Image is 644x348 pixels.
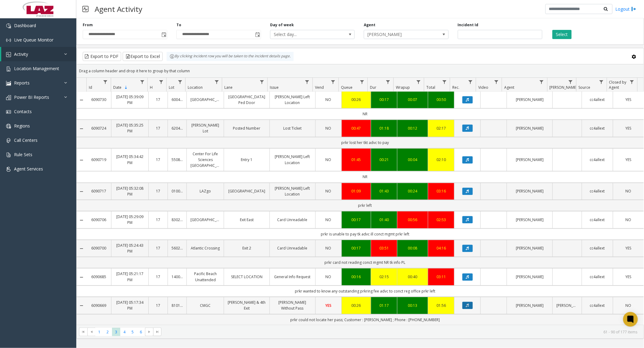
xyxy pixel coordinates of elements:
span: Page 1 [95,328,103,336]
a: 03:16 [432,188,450,194]
span: Toggle popup [160,30,167,39]
span: YES [625,126,631,131]
a: 02:17 [432,125,450,131]
span: Regions [14,123,30,129]
label: To [176,22,181,28]
span: NO [326,97,331,102]
a: NO [319,188,338,194]
div: Drag a column header and drop it here to group by that column [77,66,644,76]
button: Export to PDF [83,52,121,61]
span: Queue [341,85,353,90]
div: 02:10 [432,157,450,163]
a: 00:50 [432,97,450,102]
a: 17 [152,97,164,102]
span: [PERSON_NAME] [364,30,431,39]
a: [DATE] 05:29:09 PM [115,214,145,225]
a: Dur Filter Menu [384,78,392,86]
span: [PERSON_NAME] [550,85,577,90]
a: Issue Filter Menu [303,78,311,86]
a: NO [319,245,338,251]
a: 00:17 [346,217,367,223]
a: YES [617,97,640,102]
a: 01:56 [432,303,450,308]
span: YES [625,274,631,279]
a: 010052 [172,188,183,194]
a: cc4allext [586,125,609,131]
span: H [150,85,153,90]
a: [PERSON_NAME] Left Location [273,154,312,165]
a: 6090717 [90,188,107,194]
span: Toggle popup [254,30,261,39]
div: 00:56 [401,217,424,223]
span: Go to the first page [79,328,87,336]
a: Agent Filter Menu [537,78,546,86]
a: Closed by Agent Filter Menu [628,78,636,86]
div: 02:53 [432,217,450,223]
div: By clicking Incident row you will be taken to the incident details page. [167,52,294,61]
a: 17 [152,217,164,223]
a: NO [319,97,338,102]
a: Id Filter Menu [101,78,110,86]
span: Go to the next page [145,328,153,336]
td: NR [86,171,644,182]
a: 01:45 [346,157,367,163]
a: [PERSON_NAME] Lot [190,122,220,134]
div: 00:40 [401,274,424,280]
a: NO [319,274,338,280]
a: 140057 [172,274,183,280]
span: Agent [505,85,515,90]
a: 17 [152,188,164,194]
span: NO [326,126,331,131]
img: 'icon' [6,152,11,157]
a: SELECT LOCATION [228,274,266,280]
span: Closed by Agent [609,80,627,90]
a: 00:13 [401,303,424,308]
td: prkr card not reading conct mgmt NR tk info PL [86,257,644,268]
span: Contacts [14,109,32,114]
a: Collapse Details [77,189,86,194]
td: prkr left [86,200,644,211]
a: Queue Filter Menu [358,78,366,86]
a: Card Unreadable [273,245,312,251]
a: [DATE] 05:21:17 PM [115,271,145,282]
a: 17 [152,303,164,308]
a: 17 [152,157,164,163]
a: Atlantic Crossing [190,245,220,251]
a: Logout [616,6,636,12]
span: Location [188,85,203,90]
a: cc4allext [586,303,609,308]
div: 00:07 [401,97,424,102]
a: Card Unreadable [273,217,312,223]
a: [PERSON_NAME] [511,245,549,251]
kendo-pager-info: 61 - 90 of 177 items [165,329,638,335]
label: From [83,22,93,28]
div: 00:26 [346,97,367,102]
div: 01:09 [346,188,367,194]
span: Call Centers [14,137,38,143]
a: NO [319,157,338,163]
a: 00:04 [401,157,424,163]
span: Dashboard [14,23,36,28]
a: 01:17 [375,303,393,308]
img: 'icon' [6,109,11,114]
a: 6090706 [90,217,107,223]
div: 00:47 [346,125,367,131]
span: Date [113,85,121,90]
img: 'icon' [6,167,11,172]
div: Data table [77,78,644,325]
a: 00:16 [346,274,367,280]
span: Go to the last page [155,329,160,334]
div: 02:15 [375,274,393,280]
label: Incident Id [458,22,479,28]
a: 01:40 [375,217,393,223]
a: NO [617,217,640,223]
a: Wrapup Filter Menu [414,78,423,86]
a: LAZgo [190,188,220,194]
td: prkr could not locate her pass; Customer : [PERSON_NAME] ; Phone : [PHONE_NUMBER] [86,314,644,325]
div: 00:12 [401,125,424,131]
a: [DATE] 05:17:34 PM [115,300,145,311]
span: Reports [14,80,30,86]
